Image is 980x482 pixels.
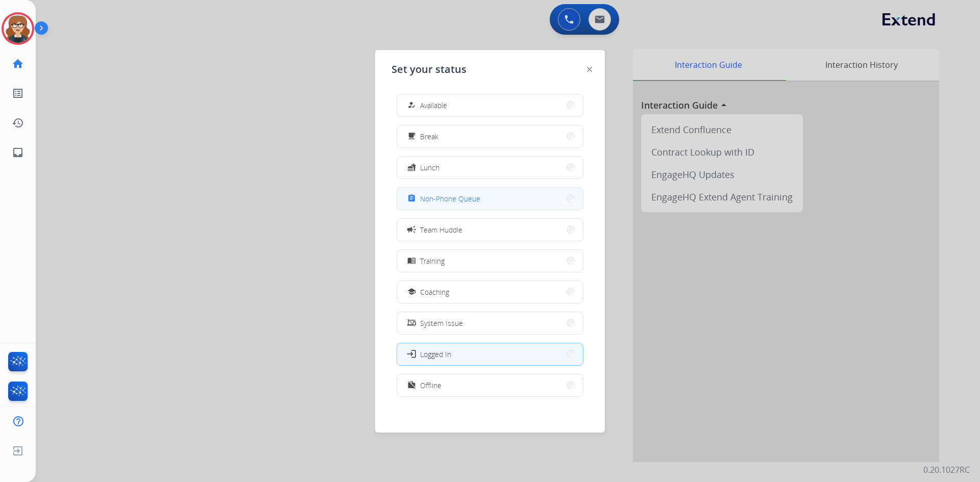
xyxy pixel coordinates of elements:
[12,146,24,159] mat-icon: inbox
[407,381,416,390] mat-icon: work_off
[420,256,445,266] span: Training
[397,157,583,179] button: Lunch
[420,224,462,235] span: Team Huddle
[407,101,416,110] mat-icon: how_to_reg
[420,193,480,204] span: Non-Phone Queue
[420,162,439,173] span: Lunch
[397,281,583,303] button: Coaching
[407,257,416,265] mat-icon: menu_book
[420,349,451,360] span: Logged In
[420,318,463,328] span: System Issue
[397,125,583,147] button: Break
[420,287,449,297] span: Coaching
[397,188,583,210] button: Non-Phone Queue
[4,14,32,43] img: avatar
[407,163,416,172] mat-icon: fastfood
[12,117,24,129] mat-icon: history
[407,194,416,203] mat-icon: assignment
[397,312,583,334] button: System Issue
[406,224,416,235] mat-icon: campaign
[923,464,970,476] p: 0.20.1027RC
[407,319,416,327] mat-icon: phonelink_off
[397,250,583,272] button: Training
[420,131,438,142] span: Break
[397,343,583,365] button: Logged In
[406,349,416,359] mat-icon: login
[12,58,24,70] mat-icon: home
[397,374,583,396] button: Offline
[420,100,447,111] span: Available
[587,67,592,72] img: close-button
[407,132,416,141] mat-icon: free_breakfast
[397,219,583,241] button: Team Huddle
[407,288,416,296] mat-icon: school
[420,380,442,391] span: Offline
[391,62,467,77] span: Set your status
[397,94,583,116] button: Available
[12,87,24,99] mat-icon: list_alt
